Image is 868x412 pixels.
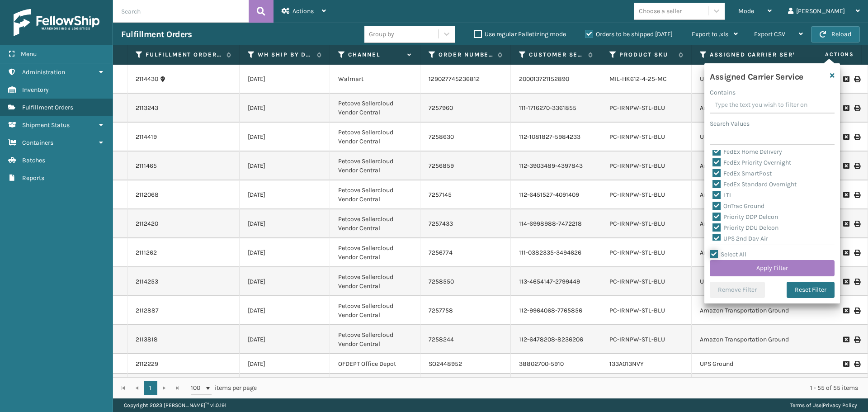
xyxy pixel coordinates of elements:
[854,361,859,367] i: Print Label
[692,374,849,403] td: LTL
[843,105,849,111] i: Request to Be Cancelled
[511,296,601,325] td: 112-9964068-7765856
[692,30,728,38] span: Export to .xls
[136,277,158,286] a: 2114253
[609,220,665,227] a: PC-IRNPW-STL-BLU
[609,75,667,83] a: MIL-HK612-4-25-MC
[146,51,222,59] label: Fulfillment Order Id
[330,296,420,325] td: Petcove Sellercloud Vendor Central
[843,221,849,227] i: Request to Be Cancelled
[854,163,859,169] i: Print Label
[511,123,601,152] td: 112-1081827-5984233
[121,29,192,40] h3: Fulfillment Orders
[330,354,420,374] td: OFDEPT Office Depot
[692,267,849,296] td: UPS Ground
[240,354,330,374] td: [DATE]
[692,123,849,152] td: UPS Ground
[420,152,511,180] td: 7256859
[22,156,45,164] span: Batches
[609,307,665,314] a: PC-IRNPW-STL-BLU
[136,219,158,228] a: 2112420
[348,51,403,59] label: Channel
[420,180,511,209] td: 7257145
[854,221,859,227] i: Print Label
[22,139,53,147] span: Containers
[191,381,257,395] span: items per page
[240,238,330,267] td: [DATE]
[420,267,511,296] td: 7258550
[420,209,511,238] td: 7257433
[811,26,860,43] button: Reload
[692,354,849,374] td: UPS Ground
[754,30,785,38] span: Export CSV
[240,123,330,152] td: [DATE]
[136,161,157,170] a: 2111465
[790,398,857,412] div: |
[854,134,859,140] i: Print Label
[420,325,511,354] td: 7258244
[420,354,511,374] td: SO2448952
[511,374,601,403] td: 5510332986-SPLIT2
[710,251,746,258] label: Select All
[843,336,849,343] i: Request to Be Cancelled
[511,325,601,354] td: 112-6478208-8236206
[843,308,849,314] i: Request to Be Cancelled
[330,325,420,354] td: Petcove Sellercloud Vendor Central
[787,282,835,298] button: Reset Filter
[420,374,511,403] td: SO2446693
[136,104,158,113] a: 2113243
[330,374,420,403] td: NEFMNE [US_STATE] Furniture Mart
[609,104,665,112] a: PC-IRNPW-STL-BLU
[511,267,601,296] td: 113-4654147-2799449
[710,282,765,298] button: Remove Filter
[738,7,754,15] span: Mode
[136,133,157,142] a: 2114419
[854,308,859,314] i: Print Label
[136,190,159,199] a: 2112068
[330,238,420,267] td: Petcove Sellercloud Vendor Central
[330,65,420,94] td: Walmart
[692,94,849,123] td: Amazon Transportation Ground
[843,76,849,82] i: Request to Be Cancelled
[124,398,226,412] p: Copyright 2023 [PERSON_NAME]™ v 1.0.191
[22,104,73,111] span: Fulfillment Orders
[420,65,511,94] td: 129027745236812
[330,152,420,180] td: Petcove Sellercloud Vendor Central
[712,180,797,188] label: FedEx Standard Overnight
[609,191,665,199] a: PC-IRNPW-STL-BLU
[511,94,601,123] td: 111-1716270-3361855
[330,123,420,152] td: Petcove Sellercloud Vendor Central
[240,65,330,94] td: [DATE]
[330,209,420,238] td: Petcove Sellercloud Vendor Central
[511,209,601,238] td: 114-6998988-7472218
[843,192,849,198] i: Request to Be Cancelled
[710,119,750,128] label: Search Values
[420,296,511,325] td: 7257758
[609,133,665,141] a: PC-IRNPW-STL-BLU
[439,51,493,59] label: Order Number
[609,249,665,256] a: PC-IRNPW-STL-BLU
[710,69,803,82] h4: Assigned Carrier Service
[797,47,859,62] span: Actions
[854,76,859,82] i: Print Label
[22,68,65,76] span: Administration
[511,180,601,209] td: 112-6451527-4091409
[692,238,849,267] td: Amazon Transportation Ground
[136,360,158,369] a: 2112229
[710,260,835,276] button: Apply Filter
[21,50,37,58] span: Menu
[136,306,159,315] a: 2112887
[136,335,158,344] a: 2113818
[511,238,601,267] td: 111-0382335-3494626
[790,402,821,408] a: Terms of Use
[710,51,831,59] label: Assigned Carrier Service
[511,152,601,180] td: 112-3903489-4397843
[712,224,778,232] label: Priority DDU Delcon
[692,152,849,180] td: Amazon Transportation Ground
[240,267,330,296] td: [DATE]
[854,250,859,256] i: Print Label
[240,325,330,354] td: [DATE]
[136,248,157,257] a: 2111262
[710,88,736,97] label: Contains
[712,159,791,166] label: FedEx Priority Overnight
